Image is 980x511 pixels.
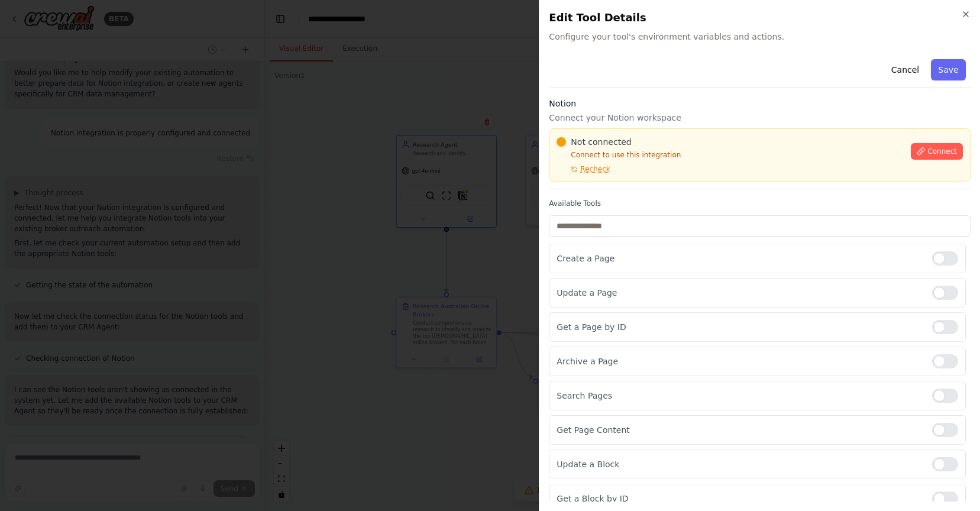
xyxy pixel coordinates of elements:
[557,164,610,174] button: Recheck
[557,287,923,299] p: Update a Page
[557,321,923,333] p: Get a Page by ID
[580,164,610,174] span: Recheck
[557,150,904,160] p: Connect to use this integration
[557,424,923,436] p: Get Page Content
[932,59,966,80] button: Save
[571,136,631,148] span: Not connected
[549,9,971,26] h2: Edit Tool Details
[911,143,963,160] button: Connect
[557,458,923,470] p: Update a Block
[549,112,971,124] p: Connect your Notion workspace
[557,253,923,264] p: Create a Page
[927,147,957,156] span: Connect
[557,355,923,367] p: Archive a Page
[557,390,923,402] p: Search Pages
[549,31,971,43] span: Configure your tool's environment variables and actions.
[557,493,923,504] p: Get a Block by ID
[549,98,971,109] h3: Notion
[884,59,926,80] button: Cancel
[549,199,971,208] label: Available Tools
